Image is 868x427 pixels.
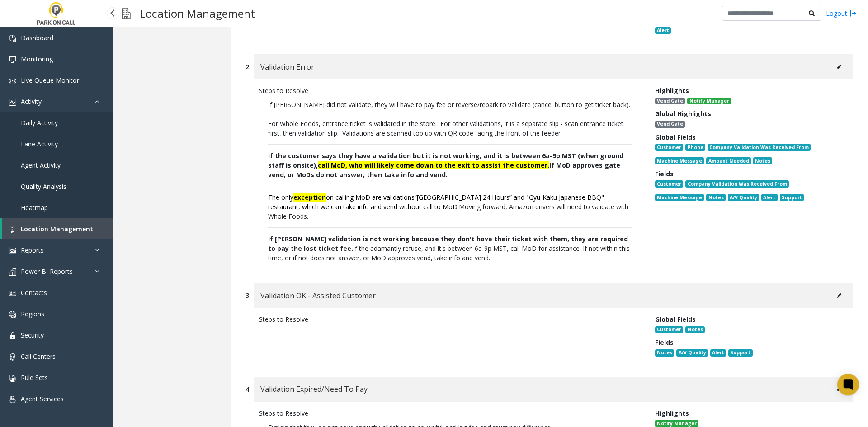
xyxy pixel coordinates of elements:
img: 'icon' [9,311,16,318]
span: Machine Message [655,157,704,164]
span: Agent Activity [21,161,61,169]
font: “[GEOGRAPHIC_DATA] 24 Hours” and " [415,193,529,202]
span: Agent Services [21,394,64,403]
div: Steps to Resolve [259,86,642,95]
p: Moving forward, Amazon drivers will need to validate with Whole Foods. [268,192,632,221]
img: 'icon' [9,290,16,297]
b: exception [293,193,326,202]
span: Daily Activity [21,118,58,127]
span: If the customer says they have a validation but it is not working, and it is between 6a-9p MST (w... [268,151,623,169]
font: call MoD, who will likely come down to the exit to assist the customer. [318,161,549,169]
span: Dashboard [21,33,53,42]
span: Vend Gate [655,121,685,128]
span: Validation Expired/Need To Pay [260,383,368,395]
span: Alert [655,27,671,34]
div: 2 [245,62,249,71]
span: Support [728,349,752,357]
div: 3 [245,291,249,300]
img: 'icon' [9,35,16,42]
span: A/V Quality [728,194,759,201]
span: Alert [761,194,777,201]
b: If [PERSON_NAME] validation is not working because they don't have their ticket with them, they a... [268,235,628,253]
img: pageIcon [122,2,131,24]
div: Steps to Resolve [259,314,642,324]
span: Contacts [21,288,47,297]
img: 'icon' [9,396,16,403]
span: Global Fields [655,315,696,324]
img: logout [849,9,857,18]
span: Fields [655,338,674,347]
span: Quality Analysis [21,182,66,191]
h3: Location Management [135,2,259,24]
span: If the adamantly refuse, and it's between 6a-9p MST, call MoD for assistance. If not within this ... [268,235,630,262]
span: Company Validation Was Received From [708,144,811,151]
span: Amount Needed [706,157,750,164]
a: Logout [826,9,857,18]
img: 'icon' [9,268,16,276]
img: 'icon' [9,226,16,233]
span: Customer [655,144,683,151]
span: Highlights [655,409,689,418]
span: A/V Quality [676,349,708,357]
img: 'icon' [9,247,16,254]
span: Location Management [21,225,93,233]
span: Security [21,331,44,339]
span: Rule Sets [21,373,48,382]
span: Monitoring [21,55,53,63]
a: Location Management [2,218,113,239]
span: Company Validation Was Received From [685,180,788,188]
span: Alert [710,349,726,357]
img: 'icon' [9,77,16,84]
span: Gyu-Kaku Japanese BBQ" restaurant, which we can take info and vend without call to MoD. [268,193,604,211]
span: Notes [706,194,725,201]
span: The only [268,193,293,202]
span: Notes [753,157,772,164]
img: 'icon' [9,99,16,106]
span: Regions [21,310,44,318]
span: Global Fields [655,133,696,141]
div: 4 [245,385,249,394]
span: Notes [685,326,704,333]
span: Reports [21,246,44,254]
span: Customer [655,326,683,333]
span: If MoD approves gate vend, or MoDs do not answer, then take info and vend. [268,161,620,179]
span: Vend Gate [655,98,685,105]
span: Machine Message [655,194,704,201]
span: Support [780,194,804,201]
div: Steps to Resolve [259,408,642,418]
span: Activity [21,97,42,106]
p: For Whole Foods, entrance ticket is validated in the store. For other validations, it is a separa... [268,119,632,138]
span: on calling MoD are validations [326,193,415,202]
img: 'icon' [9,332,16,339]
img: 'icon' [9,56,16,63]
span: Notify Manager [687,98,731,105]
span: Highlights [655,86,689,95]
span: Notes [655,349,674,357]
span: Power BI Reports [21,267,73,276]
span: Heatmap [21,203,48,212]
span: Notify Manager [655,420,698,427]
span: Global Highlights [655,109,711,118]
span: Lane Activity [21,140,58,148]
span: Fields [655,169,674,178]
img: 'icon' [9,375,16,382]
span: If [PERSON_NAME] did not validate, they will have to pay fee or reverse/repark to validate (cance... [268,100,630,109]
span: Validation Error [260,61,314,73]
img: 'icon' [9,353,16,361]
span: Live Queue Monitor [21,76,79,84]
span: Validation OK - Assisted Customer [260,290,376,301]
span: Call Centers [21,352,56,361]
span: Customer [655,180,683,188]
span: Phone [685,144,705,151]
